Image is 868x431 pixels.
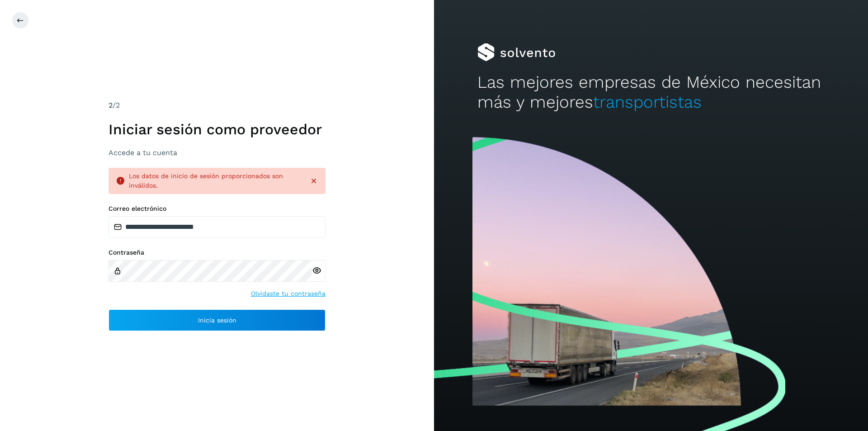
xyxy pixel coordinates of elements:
[129,171,302,190] div: Los datos de inicio de sesión proporcionados son inválidos.
[477,72,825,113] h2: Las mejores empresas de México necesitan más y mejores
[251,289,325,298] a: Olvidaste tu contraseña
[108,101,113,109] span: 2
[108,148,325,157] h3: Accede a tu cuenta
[108,121,325,138] h1: Iniciar sesión como proveedor
[108,100,325,111] div: /2
[108,205,325,213] label: Correo electrónico
[108,309,325,331] button: Inicia sesión
[108,249,325,256] label: Contraseña
[198,317,236,323] span: Inicia sesión
[593,92,702,112] span: transportistas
